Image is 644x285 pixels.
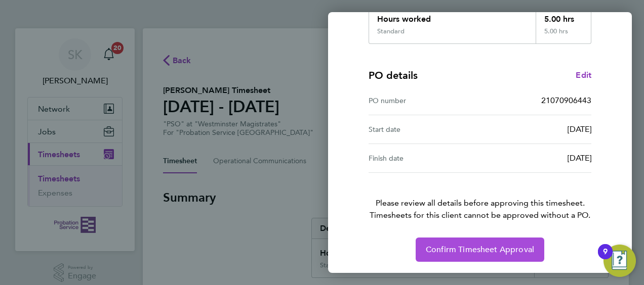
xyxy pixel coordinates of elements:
[356,209,603,221] span: Timesheets for this client cannot be approved without a PO.
[369,68,418,82] h4: PO details
[369,123,480,135] div: Start date
[356,173,603,221] p: Please review all details before approving this timesheet.
[426,245,534,255] span: Confirm Timesheet Approval
[576,69,591,81] a: Edit
[576,70,591,80] span: Edit
[480,123,591,135] div: [DATE]
[536,5,591,27] div: 5.00 hrs
[480,152,591,164] div: [DATE]
[603,252,608,265] div: 9
[369,94,480,107] div: PO number
[603,245,636,277] button: Open Resource Center, 9 new notifications
[541,96,591,105] span: 21070906443
[369,152,480,164] div: Finish date
[416,238,544,262] button: Confirm Timesheet Approval
[536,27,591,43] div: 5.00 hrs
[369,5,536,27] div: Hours worked
[377,27,405,35] div: Standard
